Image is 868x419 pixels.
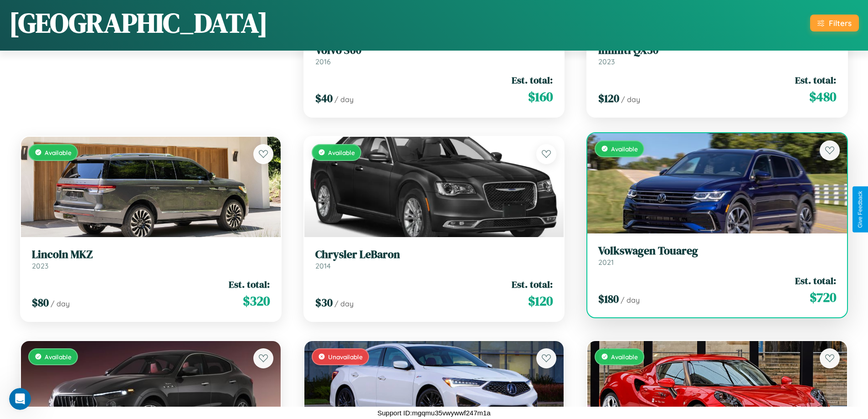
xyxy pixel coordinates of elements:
[810,15,859,31] button: Filters
[512,278,553,291] span: Est. total:
[315,248,553,270] a: Chrysler LeBaron2014
[51,299,70,308] span: / day
[512,73,553,87] span: Est. total:
[611,145,638,153] span: Available
[315,91,333,106] span: $ 40
[32,261,48,270] span: 2023
[315,295,333,310] span: $ 30
[315,44,553,57] h3: Volvo S60
[334,95,354,104] span: / day
[598,291,619,306] span: $ 180
[334,299,354,308] span: / day
[795,274,836,287] span: Est. total:
[315,57,331,66] span: 2016
[857,191,863,228] div: Give Feedback
[795,73,836,87] span: Est. total:
[9,388,31,410] iframe: Intercom live chat
[377,407,490,419] p: Support ID: mgqmu35vwywwf247m1a
[598,57,615,66] span: 2023
[315,248,553,261] h3: Chrysler LeBaron
[598,44,836,57] h3: Infiniti QX30
[598,91,619,106] span: $ 120
[32,295,49,310] span: $ 80
[528,88,553,106] span: $ 160
[598,244,836,267] a: Volkswagen Touareg2021
[621,295,640,305] span: / day
[621,95,640,104] span: / day
[9,4,268,41] h1: [GEOGRAPHIC_DATA]
[328,149,355,156] span: Available
[229,278,270,291] span: Est. total:
[32,248,270,270] a: Lincoln MKZ2023
[611,353,638,361] span: Available
[328,353,363,361] span: Unavailable
[829,18,852,28] div: Filters
[598,244,836,258] h3: Volkswagen Touareg
[809,88,836,106] span: $ 480
[243,292,270,310] span: $ 320
[32,248,270,261] h3: Lincoln MKZ
[315,261,331,270] span: 2014
[45,353,72,361] span: Available
[598,44,836,66] a: Infiniti QX302023
[315,44,553,66] a: Volvo S602016
[598,258,614,267] span: 2021
[528,292,553,310] span: $ 120
[810,288,836,306] span: $ 720
[45,149,72,156] span: Available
